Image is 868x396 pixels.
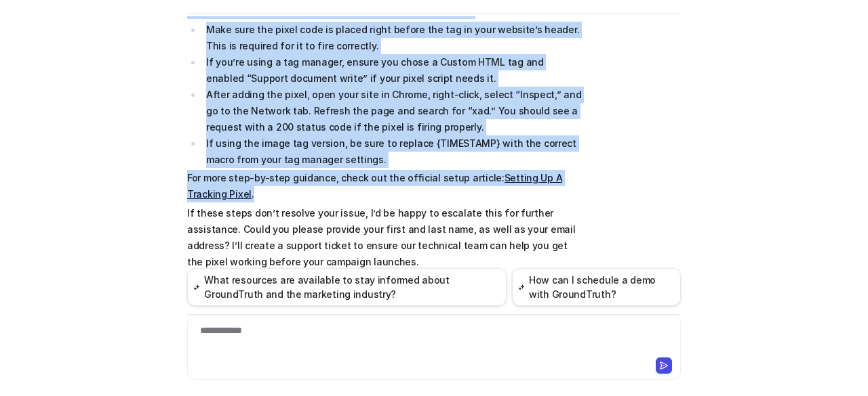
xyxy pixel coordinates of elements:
[202,135,584,168] li: If using the image tag version, be sure to replace {TIMESTAMP} with the correct macro from your t...
[202,54,584,87] li: If you’re using a tag manager, ensure you chose a Custom HTML tag and enabled “Support document w...
[202,22,584,54] li: Make sure the pixel code is placed right before the tag in your website’s header. This is require...
[187,268,507,306] button: What resources are available to stay informed about GroundTruth and the marketing industry?
[187,205,584,270] p: If these steps don’t resolve your issue, I’d be happy to escalate this for further assistance. Co...
[187,170,584,202] p: For more step-by-step guidance, check out the official setup article: .
[202,87,584,135] li: After adding the pixel, open your site in Chrome, right-click, select “Inspect,” and go to the Ne...
[512,268,681,306] button: How can I schedule a demo with GroundTruth?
